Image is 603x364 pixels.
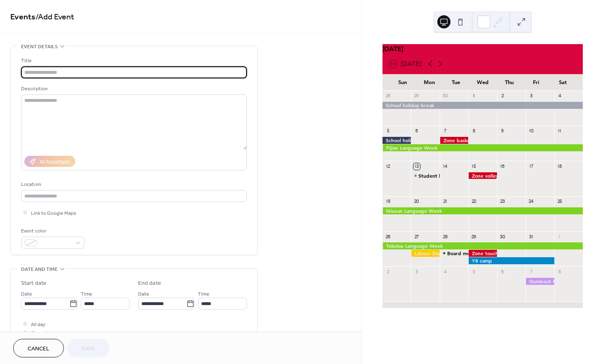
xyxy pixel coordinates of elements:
[471,93,477,99] div: 1
[413,199,420,205] div: 20
[413,93,420,99] div: 29
[557,234,563,240] div: 1
[442,93,448,99] div: 30
[557,269,563,275] div: 8
[447,250,482,257] div: Board meeting
[382,137,411,144] div: School holiday break
[500,163,506,169] div: 16
[413,234,420,240] div: 27
[442,269,448,275] div: 4
[81,290,92,298] span: Time
[557,93,563,99] div: 4
[382,102,583,109] div: School holiday break
[411,172,439,179] div: Student led conferences
[385,234,391,240] div: 26
[442,234,448,240] div: 28
[528,93,534,99] div: 3
[21,279,47,288] div: Start date
[21,227,83,235] div: Event color
[31,209,76,218] span: Link to Google Maps
[469,74,496,91] div: Wed
[418,172,476,179] div: Student led conferences
[21,56,245,65] div: Title
[21,290,32,298] span: Date
[442,163,448,169] div: 14
[500,93,506,99] div: 2
[471,234,477,240] div: 29
[382,207,583,214] div: Niuean Language Week
[471,269,477,275] div: 5
[496,74,523,91] div: Thu
[382,44,583,54] div: [DATE]
[440,137,468,144] div: Zone basketball
[382,144,583,151] div: Fijian Language Week
[526,278,554,285] div: Gumboot Friday
[557,163,563,169] div: 18
[528,269,534,275] div: 7
[35,9,74,25] span: / Add Event
[138,290,149,298] span: Date
[413,269,420,275] div: 3
[440,250,468,257] div: Board meeting
[471,163,477,169] div: 15
[385,93,391,99] div: 28
[468,257,554,264] div: Y8 camp
[468,250,497,257] div: Zone touch
[385,128,391,134] div: 5
[442,199,448,205] div: 21
[471,128,477,134] div: 8
[10,9,35,25] a: Events
[28,345,49,353] span: Cancel
[198,290,209,298] span: Time
[382,242,583,249] div: Tokolau Language Week
[500,269,506,275] div: 6
[413,128,420,134] div: 6
[500,199,506,205] div: 23
[389,74,416,91] div: Sun
[443,74,469,91] div: Tue
[31,329,65,338] span: Show date only
[416,74,443,91] div: Mon
[500,234,506,240] div: 30
[442,128,448,134] div: 7
[523,74,549,91] div: Fri
[21,42,58,51] span: Event details
[21,180,245,189] div: Location
[411,250,439,257] div: Labour Day - school closed
[557,199,563,205] div: 25
[500,128,506,134] div: 9
[549,74,576,91] div: Sat
[557,128,563,134] div: 11
[528,199,534,205] div: 24
[138,279,161,288] div: End date
[528,163,534,169] div: 17
[528,234,534,240] div: 31
[385,269,391,275] div: 2
[21,85,245,93] div: Description
[471,199,477,205] div: 22
[528,128,534,134] div: 10
[413,163,420,169] div: 13
[468,172,497,179] div: Zone volleyball
[385,199,391,205] div: 19
[385,163,391,169] div: 12
[31,320,45,329] span: All day
[13,339,64,357] button: Cancel
[21,265,58,274] span: Date and time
